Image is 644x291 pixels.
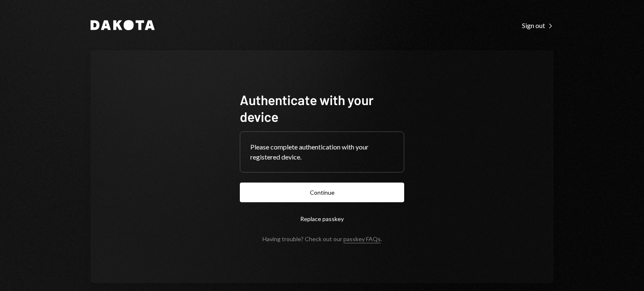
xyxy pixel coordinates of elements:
div: Sign out [522,21,553,30]
h1: Authenticate with your device [240,91,404,125]
a: Sign out [522,21,553,30]
button: Replace passkey [240,209,404,229]
div: Please complete authentication with your registered device. [250,142,394,162]
a: passkey FAQs [343,235,381,243]
button: Continue [240,183,404,202]
div: Having trouble? Check out our . [262,235,382,242]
